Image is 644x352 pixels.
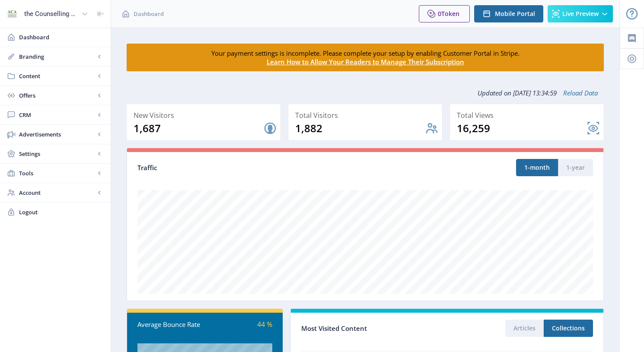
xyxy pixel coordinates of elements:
[257,320,272,329] span: 44 %
[19,169,95,178] span: Tools
[179,49,552,66] div: Your payment settings is incomplete. Please complete your setup by enabling Customer Portal in St...
[19,52,95,61] span: Branding
[557,89,598,97] a: Reload Data
[126,82,604,104] div: Updated on [DATE] 13:34:59
[5,7,19,21] img: properties.app_icon.jpeg
[562,10,599,17] span: Live Preview
[19,111,95,119] span: CRM
[457,121,587,135] div: 16,259
[301,322,447,335] div: Most Visited Content
[558,159,593,176] button: 1-year
[19,130,95,139] span: Advertisements
[19,149,95,158] span: Settings
[19,91,95,100] span: Offers
[457,109,600,121] div: Total Views
[19,208,104,216] span: Logout
[267,57,464,66] a: Learn How to Allow Your Readers to Manage Their Subscription
[441,10,459,18] span: Token
[19,33,104,41] span: Dashboard
[295,121,425,135] div: 1,882
[134,109,277,121] div: New Visitors
[495,10,535,17] span: Mobile Portal
[19,72,95,80] span: Content
[134,10,164,18] span: Dashboard
[134,121,263,135] div: 1,687
[516,159,558,176] button: 1-month
[295,109,439,121] div: Total Visitors
[505,320,544,337] button: Articles
[548,5,613,22] button: Live Preview
[474,5,543,22] button: Mobile Portal
[24,4,78,23] div: the Counselling Australia Magazine
[419,5,470,22] button: 0Token
[544,320,593,337] button: Collections
[137,163,365,173] div: Traffic
[19,188,95,197] span: Account
[137,320,205,330] div: Average Bounce Rate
